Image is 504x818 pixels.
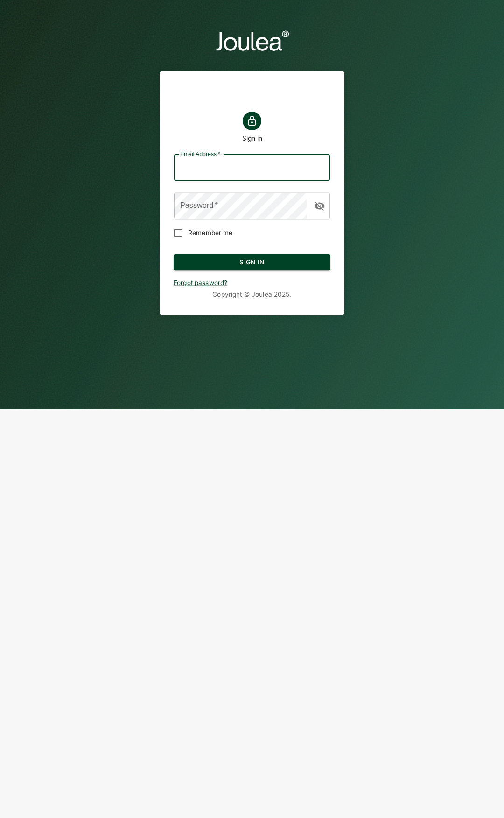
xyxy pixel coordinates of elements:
a: Forgot password? [174,279,227,286]
label: Email Address [180,150,220,158]
img: logo [215,28,289,52]
button: Sign In [174,254,330,271]
p: Copyright © Joulea 2025 . [174,290,330,299]
h1: Sign in [242,134,262,142]
span: Remember me [188,228,232,237]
